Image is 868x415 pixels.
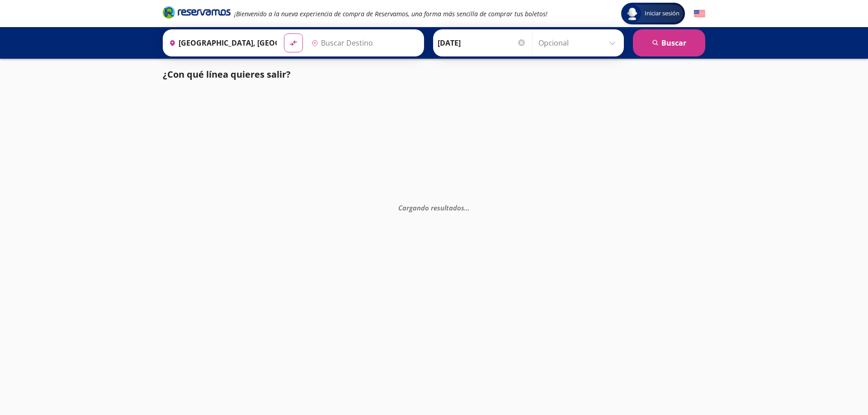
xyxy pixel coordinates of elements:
[464,203,466,212] span: .
[641,9,683,18] span: Iniciar sesión
[165,32,277,54] input: Buscar Origen
[694,8,705,19] button: English
[163,5,231,19] i: Brand Logo
[234,9,547,18] em: ¡Bienvenido a la nueva experiencia de compra de Reservamos, una forma más sencilla de comprar tus...
[468,203,470,212] span: .
[398,203,470,212] em: Cargando resultados
[163,68,291,81] p: ¿Con qué línea quieres salir?
[163,5,231,22] a: Brand Logo
[308,32,419,54] input: Buscar Destino
[633,29,705,56] button: Buscar
[538,32,619,54] input: Opcional
[438,32,526,54] input: Elegir Fecha
[466,203,468,212] span: .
